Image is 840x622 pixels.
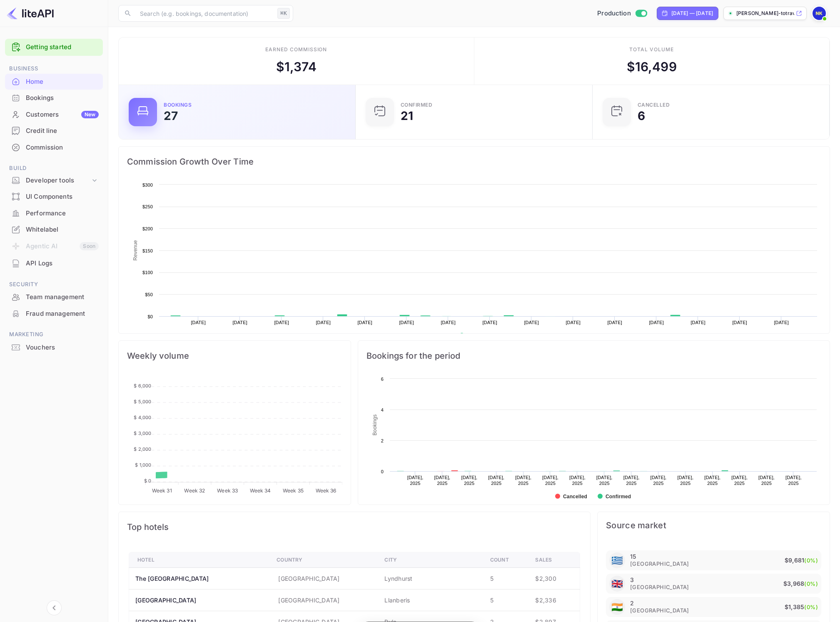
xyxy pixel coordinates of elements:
div: Getting started [5,39,103,56]
td: $2,336 [528,590,580,611]
text: Bookings [372,415,378,436]
text: [DATE] [191,320,206,325]
th: Count [484,552,528,568]
div: Credit line [26,126,99,136]
th: Country [270,552,378,568]
text: $150 [142,248,153,253]
span: [GEOGRAPHIC_DATA] [630,607,689,615]
text: [DATE] [732,320,747,325]
text: Revenue [467,333,489,339]
div: Total volume [629,46,674,53]
div: 6 [638,110,645,122]
div: 21 [401,110,413,122]
div: Home [5,74,103,90]
text: [DATE] [274,320,289,325]
text: $300 [142,182,153,187]
div: [DATE] — [DATE] [671,10,713,17]
div: Home [26,77,99,87]
tspan: $ 4,000 [134,415,151,420]
div: Earned commission [265,46,327,53]
a: UI Components [5,189,103,204]
div: Credit line [5,123,103,139]
span: Build [5,164,103,173]
div: Vouchers [26,343,99,352]
td: Llanberis [378,590,484,611]
tspan: $ 6,000 [134,383,151,389]
text: [DATE], 2025 [515,475,531,486]
text: [DATE], 2025 [704,475,720,486]
text: Cancelled [563,494,587,500]
p: $3,968 [783,579,818,589]
input: Search (e.g. bookings, documentation) [135,5,274,22]
div: $ 16,499 [627,57,677,76]
text: $200 [142,226,153,231]
div: $ 1,374 [276,57,317,76]
text: [DATE], 2025 [731,475,748,486]
div: 27 [164,110,178,122]
td: $2,300 [528,568,580,590]
div: Fraud management [26,309,99,319]
text: [DATE] [232,320,247,325]
div: UI Components [26,192,99,202]
td: 5 [484,568,528,590]
tspan: Week 31 [152,487,172,494]
img: LiteAPI logo [7,7,54,20]
div: New [81,111,99,118]
a: CustomersNew [5,107,103,122]
text: 4 [381,407,384,412]
div: Switch to Sandbox mode [594,9,650,18]
div: Bookings [26,93,99,103]
text: 0 [381,469,384,474]
text: [DATE], 2025 [488,475,504,486]
div: API Logs [26,259,99,268]
div: Vouchers [5,340,103,356]
img: Nikolas Kampas [813,7,826,20]
th: The [GEOGRAPHIC_DATA] [129,568,270,590]
text: [DATE] [441,320,456,325]
text: [DATE] [399,320,414,325]
p: 2 [630,600,634,607]
text: [DATE] [524,320,539,325]
td: [GEOGRAPHIC_DATA] [270,590,378,611]
a: Vouchers [5,340,103,355]
p: [PERSON_NAME]-totrave... [736,10,794,17]
text: [DATE] [316,320,331,325]
div: CustomersNew [5,107,103,123]
text: [DATE] [607,320,622,325]
th: City [378,552,484,568]
text: 6 [381,377,384,382]
div: Fraud management [5,306,103,322]
span: Commission Growth Over Time [127,155,821,168]
span: Bookings for the period [366,349,821,362]
div: Click to change the date range period [657,7,718,20]
text: [DATE] [690,320,705,325]
span: Weekly volume [127,349,342,362]
div: Team management [5,289,103,305]
div: Performance [5,205,103,222]
text: [DATE] [482,320,497,325]
text: [DATE] [357,320,372,325]
text: Revenue [132,240,138,260]
tspan: $ 1,000 [135,462,151,468]
div: API Logs [5,255,103,272]
text: [DATE], 2025 [785,475,802,486]
span: [GEOGRAPHIC_DATA] [630,583,689,591]
text: 2 [381,438,384,443]
span: Business [5,64,103,73]
div: CANCELLED [638,102,670,107]
a: Whitelabel [5,222,103,237]
tspan: Week 32 [184,487,205,494]
text: [DATE], 2025 [651,475,667,486]
text: [DATE] [774,320,789,325]
a: Fraud management [5,306,103,321]
div: Commission [5,140,103,156]
td: Lyndhurst [378,568,484,590]
div: Commission [26,143,99,152]
text: [DATE], 2025 [407,475,424,486]
div: Developer tools [5,173,103,188]
tspan: Week 36 [316,487,336,494]
span: (0%) [804,580,818,587]
div: Team management [26,292,99,302]
text: [DATE], 2025 [596,475,613,486]
button: Collapse navigation [47,600,62,615]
